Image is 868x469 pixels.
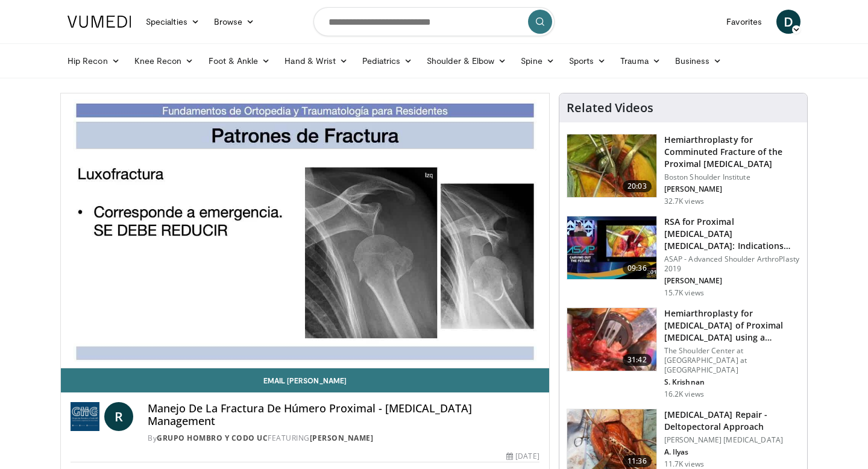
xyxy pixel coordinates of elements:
p: The Shoulder Center at [GEOGRAPHIC_DATA] at [GEOGRAPHIC_DATA] [664,346,800,375]
a: Spine [514,49,561,73]
p: [PERSON_NAME] [MEDICAL_DATA] [664,435,800,445]
p: 16.2K views [664,389,704,399]
a: R [104,402,133,431]
a: Hip Recon [60,49,127,73]
div: By FEATURING [148,433,539,444]
a: 31:42 Hemiarthroplasty for [MEDICAL_DATA] of Proximal [MEDICAL_DATA] using a Minimally… The Shoul... [567,307,800,399]
p: A. Ilyas [664,447,800,457]
img: 53f6b3b0-db1e-40d0-a70b-6c1023c58e52.150x105_q85_crop-smart_upscale.jpg [567,216,656,279]
p: S. Krishnan [664,377,800,387]
a: Browse [207,10,262,34]
a: Specialties [139,10,207,34]
span: 20:03 [623,180,652,192]
p: Boston Shoulder Institute [664,172,800,182]
a: 20:03 Hemiarthroplasty for Comminuted Fracture of the Proximal [MEDICAL_DATA] Boston Shoulder Ins... [567,134,800,206]
div: [DATE] [506,451,539,462]
p: [PERSON_NAME] [664,276,800,286]
span: 31:42 [623,354,652,366]
h3: RSA for Proximal [MEDICAL_DATA] [MEDICAL_DATA]: Indications and Tips for Maximiz… [664,216,800,252]
a: Shoulder & Elbow [420,49,514,73]
span: 11:36 [623,455,652,467]
h3: Hemiarthroplasty for [MEDICAL_DATA] of Proximal [MEDICAL_DATA] using a Minimally… [664,307,800,344]
a: D [776,10,800,34]
img: VuMedi Logo [68,16,131,28]
p: [PERSON_NAME] [664,184,800,194]
a: Business [668,49,729,73]
a: 09:36 RSA for Proximal [MEDICAL_DATA] [MEDICAL_DATA]: Indications and Tips for Maximiz… ASAP - Ad... [567,216,800,298]
p: 32.7K views [664,197,704,206]
p: 11.7K views [664,459,704,469]
p: ASAP - Advanced Shoulder ArthroPlasty 2019 [664,254,800,274]
a: [PERSON_NAME] [310,433,374,443]
span: 09:36 [623,262,652,274]
a: Hand & Wrist [277,49,355,73]
a: Email [PERSON_NAME] [61,368,549,392]
a: Sports [562,49,614,73]
a: Foot & Ankle [201,49,278,73]
img: 10442_3.png.150x105_q85_crop-smart_upscale.jpg [567,134,656,197]
img: Grupo Hombro y Codo UC [71,402,99,431]
a: Favorites [719,10,769,34]
a: Pediatrics [355,49,420,73]
video-js: Video Player [61,93,549,368]
a: Trauma [613,49,668,73]
h3: [MEDICAL_DATA] Repair - Deltopectoral Approach [664,409,800,433]
p: 15.7K views [664,288,704,298]
a: Knee Recon [127,49,201,73]
img: 38479_0000_3.png.150x105_q85_crop-smart_upscale.jpg [567,308,656,371]
h4: Related Videos [567,101,653,115]
h3: Hemiarthroplasty for Comminuted Fracture of the Proximal [MEDICAL_DATA] [664,134,800,170]
input: Search topics, interventions [313,7,555,36]
a: Grupo Hombro y Codo UC [157,433,268,443]
h4: Manejo De La Fractura De Húmero Proximal - [MEDICAL_DATA] Management [148,402,539,428]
